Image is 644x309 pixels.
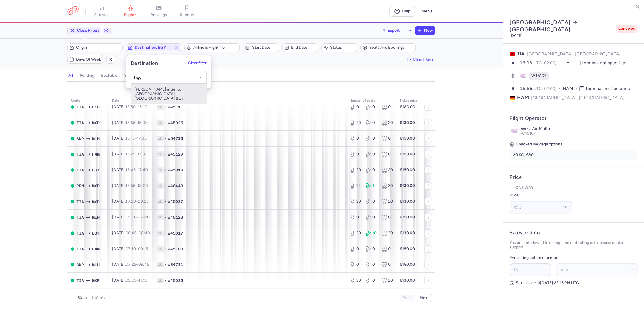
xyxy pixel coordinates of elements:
[138,246,148,251] time: 09:15
[126,183,148,188] span: –
[112,136,147,141] span: [DATE],
[389,6,415,17] a: Help
[70,86,99,92] span: destination: BGY
[80,73,94,78] h4: pending
[92,214,100,220] span: Euroairport France, Bâle, Switzerland
[400,152,415,156] strong: €150.00
[510,115,637,122] h4: Flight Operator
[165,136,167,141] span: •
[381,262,393,267] div: 0
[349,214,361,220] div: 0
[349,136,361,141] div: 0
[76,277,84,284] span: Rinas Mother Teresa, Tirana, Albania
[88,5,116,18] a: statistics
[365,246,377,252] div: 0
[92,120,100,126] span: Milano Malpensa, Milano, Italy
[168,151,183,157] span: W45129
[126,246,136,251] time: 07:10
[510,280,637,286] p: Sales close at
[381,278,393,283] div: 20
[415,26,435,35] button: New
[381,151,393,157] div: 0
[112,199,149,204] span: [DATE],
[92,230,100,236] span: Bergamo - Orio al Serio, Bergamo, Italy
[165,167,167,173] span: •
[510,263,551,276] input: ##
[67,96,109,105] th: route
[157,278,164,283] span: 1L
[168,230,183,236] span: W45017
[563,60,576,66] span: TIA
[138,199,149,204] time: 20:25
[405,55,435,64] button: Clear filters
[76,120,84,126] span: TIA
[168,278,183,283] span: W45023
[165,104,167,110] span: •
[510,185,637,191] p: One way
[168,214,183,220] span: W45123
[126,231,136,235] time: 06:45
[510,19,614,33] h2: [GEOGRAPHIC_DATA] [GEOGRAPHIC_DATA]
[510,126,519,135] img: Wizz Air Malta logo
[563,205,569,209] span: eur
[126,43,181,52] button: Destination, BGY
[138,262,149,267] time: 09:45
[157,214,164,220] span: 1L
[188,61,207,65] button: Clear filter
[168,104,183,110] span: W45111
[126,199,136,204] time: 18:20
[126,120,135,125] time: 13:55
[126,215,150,220] span: –
[126,152,135,156] time: 15:25
[112,278,147,283] span: [DATE],
[157,199,164,204] span: 1L
[157,183,164,189] span: 1L
[92,136,100,142] span: Euroairport France, Bâle, Switzerland
[517,51,525,57] span: TIA
[157,120,164,126] span: 1L
[365,230,377,236] div: 10
[138,183,148,188] time: 18:00
[126,183,135,188] time: 15:55
[165,230,167,236] span: •
[165,278,167,283] span: •
[252,45,277,50] span: Start date
[153,96,346,105] th: Flight number
[67,6,79,16] a: CitizenPlane red outlined logo
[417,294,432,302] button: Next
[138,104,147,109] time: 15:10
[112,183,148,188] span: [DATE],
[112,231,150,235] span: [DATE],
[76,104,84,110] span: TIA
[581,60,626,65] span: Terminal not specified
[168,136,183,141] span: W64793
[510,141,637,148] h5: Checked baggage options
[92,151,100,157] span: Memmingen-Allgäu, Memmingen, Germany
[400,120,415,125] strong: €130.00
[193,45,238,50] span: Airline & Flight No.
[519,72,527,80] figure: W4 airline logo
[112,120,148,125] span: [DATE],
[349,262,361,267] div: 0
[365,199,377,204] div: 0
[126,215,137,220] time: 05:00
[349,151,361,157] div: 0
[92,183,100,189] span: Milano Malpensa, Milano, Italy
[400,104,415,109] strong: €180.00
[527,51,621,57] span: [GEOGRAPHIC_DATA], [GEOGRAPHIC_DATA]
[330,45,355,50] span: Status
[109,96,153,105] th: date
[82,295,112,300] span: on 1,100 results
[400,199,415,204] strong: €130.00
[365,120,377,126] div: 0
[400,246,415,251] strong: €150.00
[138,168,148,172] time: 17:40
[116,5,145,18] a: flights
[112,168,148,172] span: [DATE],
[145,5,173,18] a: bookings
[134,74,203,80] input: -searchbox
[381,136,393,141] div: 0
[157,151,164,157] span: 1L
[365,183,377,189] div: 3
[76,167,84,173] span: TIA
